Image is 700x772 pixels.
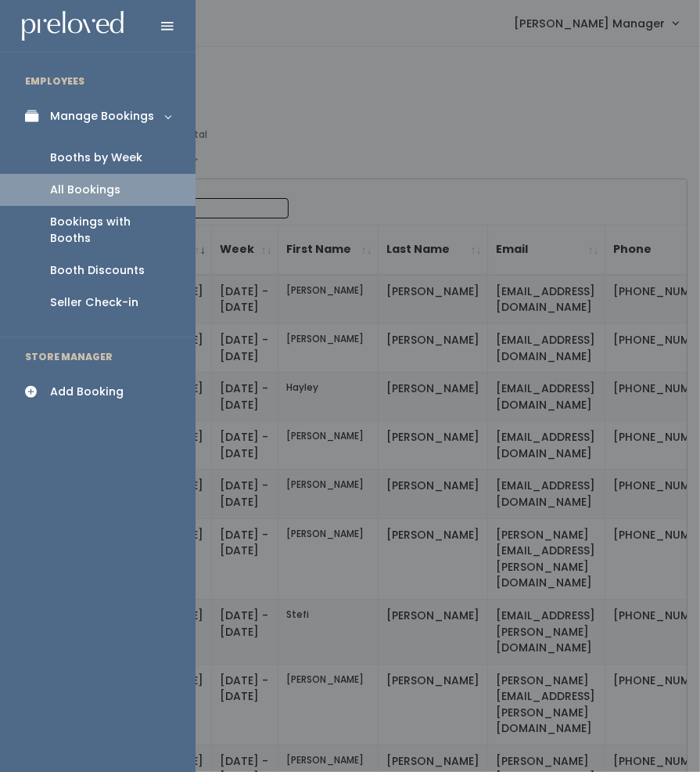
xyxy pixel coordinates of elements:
div: Seller Check-in [50,294,138,311]
img: preloved logo [22,11,124,41]
div: Add Booking [50,384,124,400]
div: Manage Bookings [50,108,154,124]
div: All Bookings [50,182,120,198]
div: Booth Discounts [50,262,145,279]
div: Bookings with Booths [50,214,171,247]
div: Booths by Week [50,150,142,166]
